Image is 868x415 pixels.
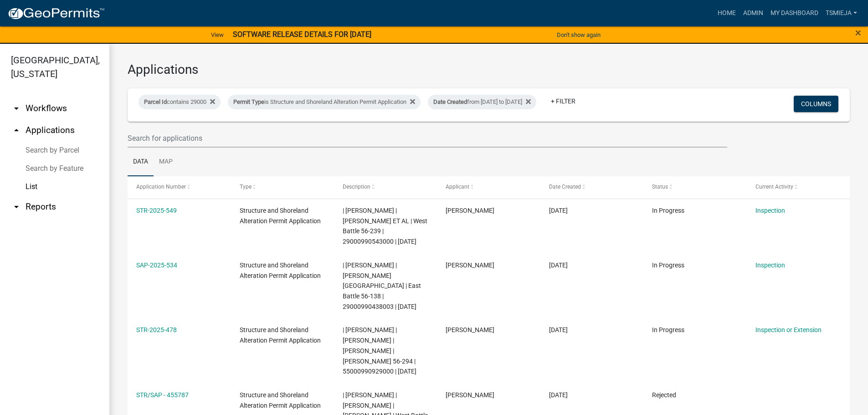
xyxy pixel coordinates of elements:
a: SAP-2025-534 [136,261,177,269]
datatable-header-cell: Current Activity [747,176,850,198]
span: Status [652,184,668,190]
span: 07/29/2025 [549,326,568,333]
a: Home [714,5,740,22]
span: Type [240,184,252,190]
a: Inspection [755,207,785,214]
h3: Applications [128,62,850,77]
datatable-header-cell: Type [231,176,334,198]
span: Date Created [433,98,467,105]
span: 07/30/2025 [549,261,568,269]
a: + Filter [544,93,583,109]
a: STR/SAP - 455787 [136,391,189,399]
span: Vince Watkins [446,391,494,399]
span: Permit Type [233,98,264,105]
datatable-header-cell: Description [334,176,437,198]
a: STR-2025-549 [136,207,177,214]
span: | Brittany Tollefson | EGGLESTON LAKE CABIN TST | East Battle 56-138 | 29000990438003 | 09/02/2026 [343,261,421,310]
span: 07/28/2025 [549,391,568,399]
datatable-header-cell: Applicant [437,176,540,198]
span: Christopher L Mcmahan [446,326,494,333]
span: Structure and Shoreland Alteration Permit Application [240,261,321,279]
span: | Alexis Newark | CHRISTOPHER A MCMAHAN | DANILLA M RIBEIRO | Pete 56-294 | 55000990929000 | 08/1... [343,326,416,375]
span: Current Activity [755,184,793,190]
span: Description [343,184,370,190]
span: | Brittany Tollefson | RONALDA G WENDT ET AL | West Battle 56-239 | 29000990543000 | 09/05/2026 [343,207,427,245]
a: tsmieja [822,5,861,22]
span: 08/25/2025 [549,207,568,214]
button: Don't show again [553,27,604,42]
span: In Progress [652,261,684,269]
a: Inspection [755,261,785,269]
input: Search for applications [128,129,727,148]
a: Data [128,148,154,177]
i: arrow_drop_down [11,201,22,212]
datatable-header-cell: Status [643,176,746,198]
span: Structure and Shoreland Alteration Permit Application [240,326,321,344]
i: arrow_drop_up [11,125,22,136]
span: Applicant [446,184,469,190]
a: My Dashboard [767,5,822,22]
span: Structure and Shoreland Alteration Permit Application [240,207,321,225]
a: Admin [740,5,767,22]
i: arrow_drop_down [11,103,22,114]
div: from [DATE] to [DATE] [428,95,536,109]
span: Ronalda G Wendt [446,207,494,214]
div: is Structure and Shoreland Alteration Permit Application [228,95,421,109]
span: In Progress [652,207,684,214]
span: Date Created [549,184,581,190]
button: Columns [794,96,838,112]
a: View [207,27,227,42]
span: Application Number [136,184,186,190]
button: Close [855,27,861,38]
span: Parcel Id [144,98,167,105]
span: Structure and Shoreland Alteration Permit Application [240,391,321,409]
span: Rejected [652,391,676,399]
strong: SOFTWARE RELEASE DETAILS FOR [DATE] [233,30,371,39]
datatable-header-cell: Application Number [128,176,231,198]
datatable-header-cell: Date Created [540,176,643,198]
div: contains 29000 [139,95,221,109]
a: Inspection or Extension [755,326,822,333]
a: STR-2025-478 [136,326,177,333]
span: × [855,26,861,39]
a: Map [154,148,178,177]
span: Susan M Atkinson [446,261,494,269]
span: In Progress [652,326,684,333]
